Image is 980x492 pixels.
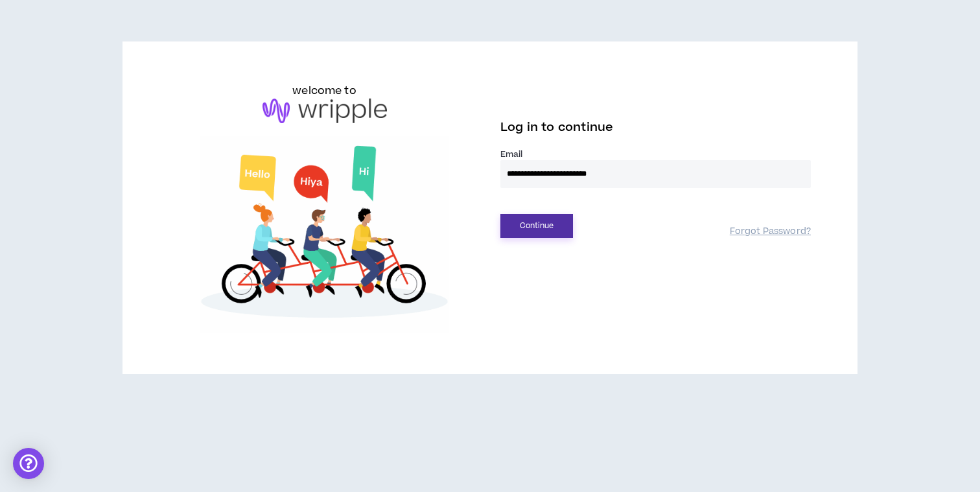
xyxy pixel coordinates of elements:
h6: welcome to [292,83,356,99]
img: Welcome to Wripple [169,136,480,333]
label: Email [500,148,811,160]
span: Log in to continue [500,119,613,135]
img: logo-brand.png [262,99,387,123]
div: Open Intercom Messenger [13,448,44,479]
a: Forgot Password? [730,226,811,238]
button: Continue [500,214,573,238]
